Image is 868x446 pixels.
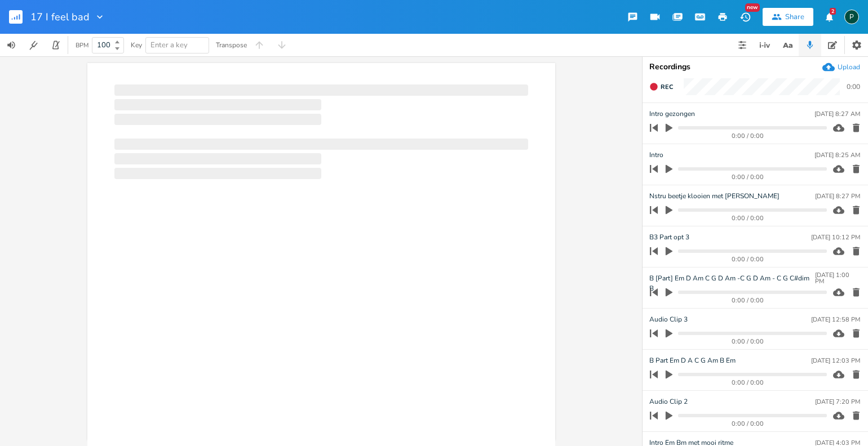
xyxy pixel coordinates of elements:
div: 0:00 / 0:00 [669,421,827,427]
span: Intro [649,150,663,160]
button: Rec [645,78,677,96]
div: 2 [830,8,836,15]
div: [DATE] 1:00 PM [815,272,860,284]
div: Share [785,12,804,22]
div: [DATE] 8:27 PM [815,193,860,199]
button: Upload [822,61,860,73]
div: [DATE] 12:58 PM [811,316,860,323]
span: Enter a key [150,40,188,50]
span: Audio Clip 2 [649,396,688,407]
div: [DATE] 8:25 AM [814,152,860,158]
span: Audio Clip 3 [649,314,688,325]
span: B [Part] Em D Am C G D Am -C G D Am - C G C#dim B [649,273,815,284]
div: New [745,3,760,12]
span: B Part Em D A C G Am B Em [649,355,736,366]
div: Transpose [216,42,247,48]
div: BPM [76,42,88,48]
div: 0:00 / 0:00 [669,174,827,180]
button: New [734,7,756,27]
button: Share [763,8,813,26]
button: 2 [818,7,840,27]
span: Intro gezongen [649,109,695,119]
div: Piepo [844,10,859,24]
div: 0:00 / 0:00 [669,297,827,304]
div: [DATE] 12:03 PM [811,358,860,364]
span: 17 I feel bad [30,12,90,22]
div: [DATE] 8:27 AM [814,111,860,117]
span: Nstru beetje klooien met [PERSON_NAME] [649,191,780,202]
div: Recordings [649,63,861,71]
div: 0:00 [847,83,860,90]
div: [DATE] 7:20 PM [815,399,860,405]
button: P [844,4,859,30]
div: Key [131,42,142,48]
div: 0:00 / 0:00 [669,215,827,221]
div: 0:00 / 0:00 [669,133,827,139]
span: B3 Part opt 3 [649,232,689,243]
div: [DATE] 10:12 PM [811,234,860,240]
div: 0:00 / 0:00 [669,338,827,345]
div: 0:00 / 0:00 [669,380,827,386]
div: 0:00 / 0:00 [669,256,827,262]
div: Upload [838,63,860,72]
span: Rec [661,83,673,91]
div: [DATE] 4:03 PM [815,440,860,446]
